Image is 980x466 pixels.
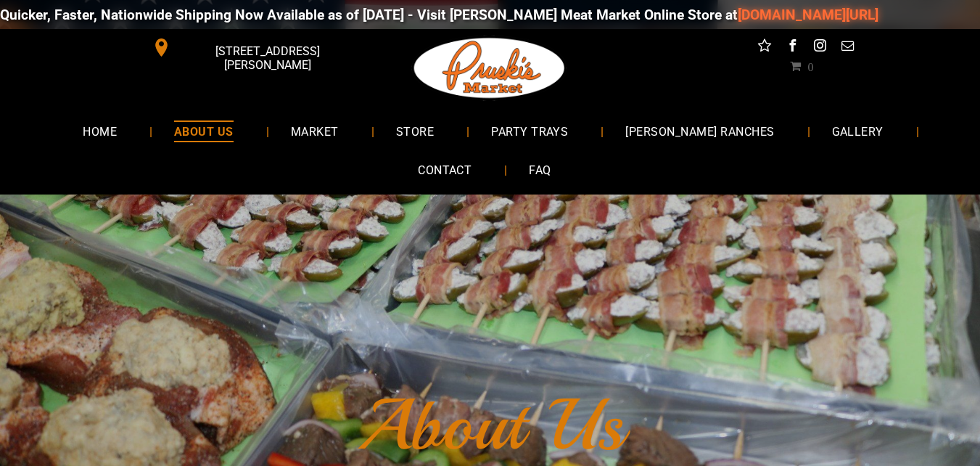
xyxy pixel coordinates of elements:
a: PARTY TRAYS [469,112,590,150]
a: instagram [810,36,829,59]
a: [STREET_ADDRESS][PERSON_NAME] [142,36,364,59]
a: FAQ [507,151,572,189]
a: facebook [783,36,802,59]
span: 0 [807,60,813,72]
a: email [838,36,857,59]
img: Pruski-s+Market+HQ+Logo2-1920w.png [411,29,568,107]
a: GALLERY [810,112,905,150]
a: ABOUT US [152,112,255,150]
a: CONTACT [396,151,493,189]
span: [STREET_ADDRESS][PERSON_NAME] [173,37,361,79]
a: [PERSON_NAME] RANCHES [604,112,796,150]
a: STORE [374,112,456,150]
a: HOME [61,112,139,150]
a: MARKET [269,112,361,150]
a: Social network [755,36,774,59]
